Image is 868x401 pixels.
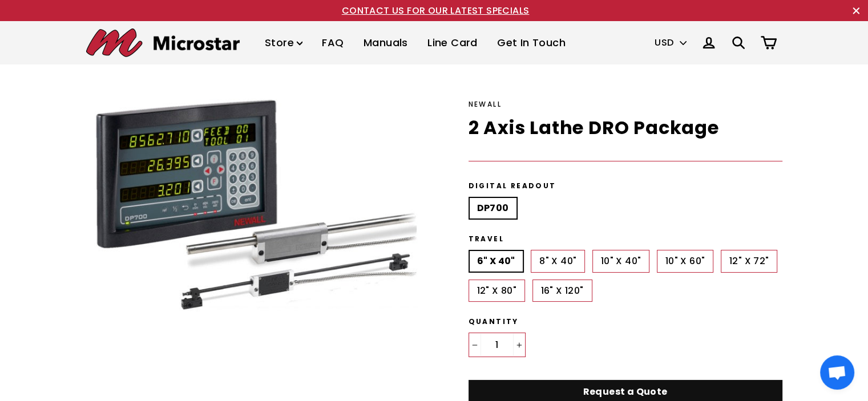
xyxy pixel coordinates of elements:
ul: Primary [256,26,574,60]
label: 10" X 40" [592,250,650,273]
a: Line Card [419,26,486,60]
a: Open chat [820,355,854,390]
label: Digital Readout [469,181,782,191]
div: Newall [469,99,782,110]
a: Store [256,26,311,60]
input: quantity [469,333,525,357]
a: Manuals [355,26,417,60]
a: CONTACT US FOR OUR LATEST SPECIALS [342,4,530,17]
img: Microstar Electronics [86,29,240,57]
button: Reduce item quantity by one [469,333,481,357]
label: 6" X 40" [469,250,524,273]
label: 16" X 120" [532,280,592,302]
label: 12" X 72" [721,250,778,273]
label: Travel [469,234,782,244]
label: 8" X 40" [531,250,585,273]
label: 10" X 60" [657,250,714,273]
a: FAQ [313,26,352,60]
label: DP700 [469,197,518,220]
a: Get In Touch [488,26,574,60]
h1: 2 Axis Lathe DRO Package [469,115,782,141]
label: Quantity [469,317,782,327]
button: Increase item quantity by one [513,333,525,357]
label: 12" X 80" [469,280,526,302]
